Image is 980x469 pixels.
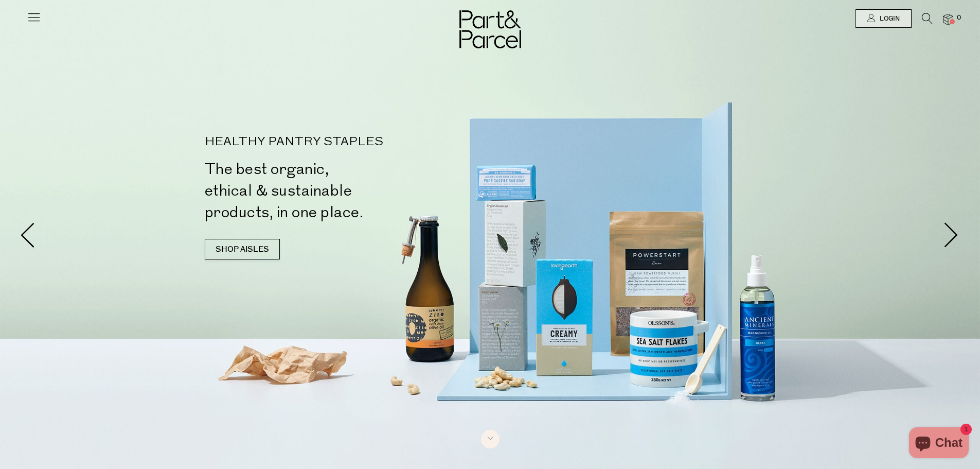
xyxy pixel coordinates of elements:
span: 0 [954,13,964,23]
p: HEALTHY PANTRY STAPLES [205,136,494,148]
span: Login [877,14,900,23]
img: Part&Parcel [459,10,521,48]
inbox-online-store-chat: Shopify online store chat [906,427,972,461]
h2: The best organic, ethical & sustainable products, in one place. [205,159,494,223]
a: SHOP AISLES [205,239,280,259]
a: Login [856,9,912,28]
a: 0 [943,14,953,25]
